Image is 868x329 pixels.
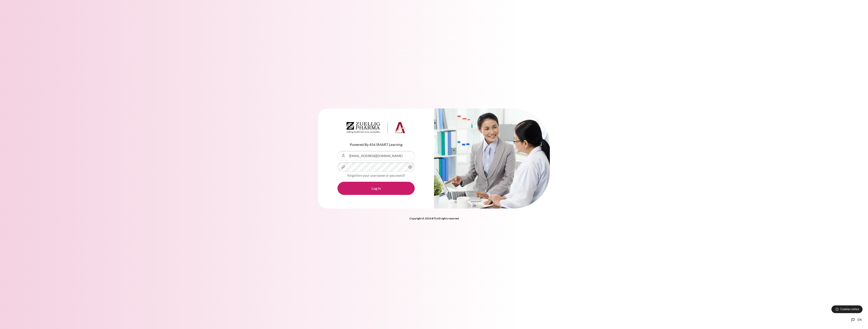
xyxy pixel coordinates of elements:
[858,318,862,322] span: en
[831,305,863,313] button: Cookies notice
[347,122,406,133] img: Architeck
[347,122,406,135] a: Architeck
[409,217,459,220] strong: Copyright © 2024 BTS All rights reserved
[337,142,415,147] p: Powered By 456 SMART Learning
[337,182,415,195] button: Log in
[347,173,405,177] a: Forgotten your username or password?
[848,315,863,324] button: Languages
[840,307,859,311] span: Cookies notice
[337,151,415,160] input: Username or Email Address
